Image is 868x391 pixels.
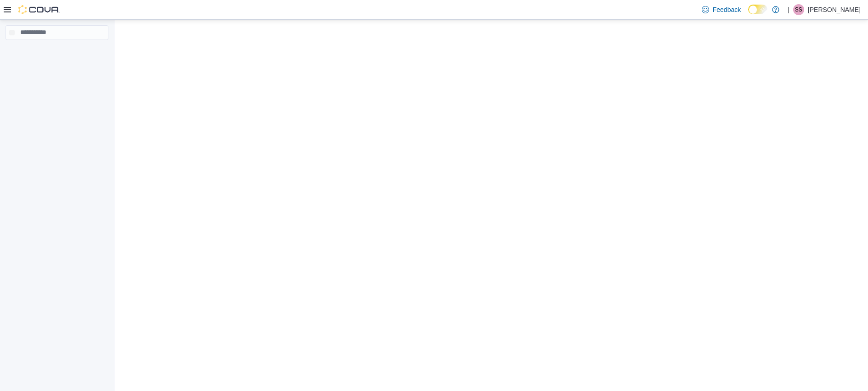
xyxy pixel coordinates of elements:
p: | [788,4,789,15]
input: Dark Mode [748,5,767,14]
p: [PERSON_NAME] [808,4,861,15]
span: SS [795,4,802,15]
nav: Complex example [6,42,108,64]
a: Feedback [698,0,744,19]
span: Feedback [713,5,741,14]
img: Cova [18,5,60,14]
div: Sagar Sanghera [793,4,804,15]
